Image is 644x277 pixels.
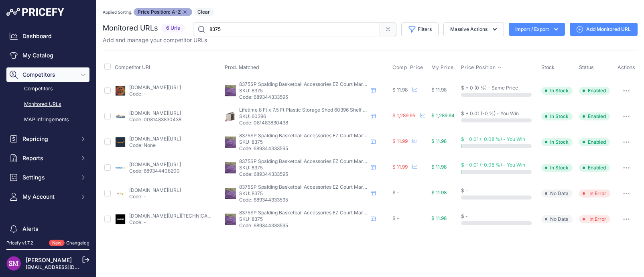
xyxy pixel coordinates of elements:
[129,142,181,149] p: Code: None
[239,165,368,171] p: SKU: 8375
[239,107,439,113] span: Lifetime 8 Ft x 7.5 Ft Plastic Storage Shed 60396 Shelf Included - Beige - 8 feet x 7.5 feet
[541,215,573,223] span: No Data
[461,64,496,71] span: Price Position
[129,136,181,142] a: [DOMAIN_NAME][URL]
[103,10,132,14] small: Applied Sorting:
[22,154,75,162] span: Reports
[193,22,380,36] input: Search
[6,98,89,112] a: Monitored URLs
[129,168,181,174] p: Code: 689344408200
[115,64,152,70] span: Competitor URL
[431,112,455,118] span: $ 1,289.94
[392,112,415,118] span: $ 1,289.95
[461,64,502,71] button: Price Position
[26,264,110,270] a: [EMAIL_ADDRESS][DOMAIN_NAME]
[129,193,181,200] p: Code: -
[589,216,606,222] div: In Error
[6,48,89,63] a: My Catalog
[6,132,89,146] button: Repricing
[541,164,573,172] span: In Stock
[49,240,65,246] span: New
[461,85,518,91] span: $ + 0 (0 %) - Same Price
[431,87,447,93] span: $ 11.98
[225,64,259,70] span: Prod. Matched
[579,87,610,95] span: Enabled
[239,94,368,100] p: Code: 689344333595
[392,87,408,93] span: $ 11.98
[392,189,428,196] div: $ -
[509,23,565,36] button: Import / Export
[239,81,380,87] span: 8375SP Spalding Basketball Accessories EZ Court Marking Kit
[6,222,89,236] a: Alerts
[6,170,89,185] button: Settings
[6,82,89,96] a: Competitors
[541,112,573,120] span: In Stock
[461,187,538,194] div: $ -
[22,193,75,201] span: My Account
[22,173,75,181] span: Settings
[22,71,75,79] span: Competitors
[6,113,89,127] a: MAP infringements
[6,8,64,16] img: Pricefy Logo
[461,136,525,142] span: $ - 0.01 (-0.08 %) - You Win
[129,161,181,167] a: [DOMAIN_NAME][URL]
[541,189,573,198] span: No Data
[392,164,408,170] span: $ 11.99
[129,84,181,90] a: [DOMAIN_NAME][URL]
[239,197,368,203] p: Code: 689344333595
[392,64,425,71] button: Comp. Price
[579,164,610,172] span: Enabled
[6,151,89,165] button: Reports
[134,8,192,16] span: Price Position: A-Z
[239,216,368,222] p: SKU: 8375
[461,162,525,168] span: $ - 0.01 (-0.08 %) - You Win
[239,184,380,190] span: 8375SP Spalding Basketball Accessories EZ Court Marking Kit
[193,8,214,16] button: Clear
[6,240,33,246] div: Pricefy v1.7.2
[129,116,181,123] p: Code: 0081483830438
[541,87,573,95] span: In Stock
[129,219,213,226] p: Code: -
[129,213,219,219] a: [DOMAIN_NAME][URL][TECHNICAL_ID]
[26,257,72,263] a: [PERSON_NAME]
[570,23,638,36] a: Add Monitored URL
[22,135,75,143] span: Repricing
[431,64,454,71] span: My Price
[161,24,185,33] span: 6 Urls
[6,29,89,267] nav: Sidebar
[431,215,447,221] span: $ 11.98
[541,138,573,146] span: In Stock
[239,88,368,94] p: SKU: 8375
[239,113,368,120] p: SKU: 60396
[461,110,519,116] span: $ + 0.01 (-0 %) - You Win
[618,64,635,70] span: Actions
[401,22,439,36] button: Filters
[239,132,380,138] span: 8375SP Spalding Basketball Accessories EZ Court Marking Kit
[392,64,423,71] span: Comp. Price
[6,67,89,82] button: Competitors
[579,64,594,70] span: Status
[129,91,181,97] p: Code: -
[239,210,380,216] span: 8375SP Spalding Basketball Accessories EZ Court Marking Kit
[6,29,89,43] a: Dashboard
[431,64,455,71] button: My Price
[103,36,207,44] p: Add and manage your competitor URLs
[431,164,447,170] span: $ 11.98
[443,22,504,36] button: Massive Actions
[239,171,368,177] p: Code: 689344333595
[431,138,447,144] span: $ 11.98
[541,64,555,70] span: Stock
[239,139,368,145] p: SKU: 8375
[103,22,158,34] h2: Monitored URLs
[239,222,368,229] p: Code: 689344333595
[239,190,368,197] p: SKU: 8375
[66,240,89,246] a: Changelog
[6,189,89,204] button: My Account
[579,138,610,146] span: Enabled
[392,215,428,222] div: $ -
[589,190,606,197] div: In Error
[239,145,368,152] p: Code: 689344333595
[239,120,368,126] p: Code: 081483830438
[129,187,181,193] a: [DOMAIN_NAME][URL]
